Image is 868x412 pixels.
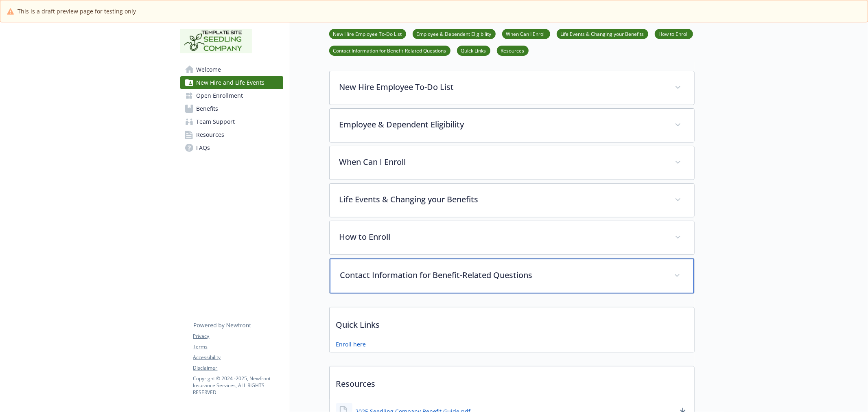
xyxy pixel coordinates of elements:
p: Employee & Dependent Eligibility [339,118,665,131]
a: Team Support [180,115,283,128]
a: Terms [193,343,283,351]
a: Contact Information for Benefit-Related Questions [329,46,450,54]
a: Welcome [180,63,283,76]
span: Team Support [197,115,235,128]
span: Welcome [197,63,221,76]
a: Enroll here [336,340,366,348]
span: Resources [197,128,225,141]
p: Copyright © 2024 - 2025 , Newfront Insurance Services, ALL RIGHTS RESERVED [193,375,283,396]
div: Contact Information for Benefit-Related Questions [330,259,694,294]
p: Life Events & Changing your Benefits [339,193,665,206]
p: Resources [330,366,694,397]
div: When Can I Enroll [330,146,694,180]
p: New Hire Employee To-Do List [339,81,665,93]
a: Accessibility [193,354,283,361]
a: How to Enroll [655,30,693,37]
a: Employee & Dependent Eligibility [413,30,496,37]
p: Quick Links [330,307,694,337]
span: This is a draft preview page for testing only [17,7,136,15]
a: Benefits [180,102,283,115]
a: When Can I Enroll [502,30,550,37]
a: Life Events & Changing your Benefits [557,30,648,37]
div: New Hire Employee To-Do List [330,71,694,105]
a: New Hire and Life Events [180,76,283,89]
a: Disclaimer [193,364,283,372]
p: When Can I Enroll [339,156,665,168]
p: Contact Information for Benefit-Related Questions [340,269,664,281]
span: FAQs [197,141,210,154]
div: Life Events & Changing your Benefits [330,184,694,217]
a: Open Enrollment [180,89,283,102]
a: Privacy [193,333,283,340]
div: Employee & Dependent Eligibility [330,109,694,142]
span: New Hire and Life Events [197,76,265,89]
a: Quick Links [457,46,490,54]
p: How to Enroll [339,231,665,243]
div: How to Enroll [330,221,694,254]
span: Benefits [197,102,219,115]
span: Open Enrollment [197,89,243,102]
a: Resources [180,128,283,141]
a: New Hire Employee To-Do List [329,30,406,37]
a: Resources [497,46,529,54]
a: FAQs [180,141,283,154]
